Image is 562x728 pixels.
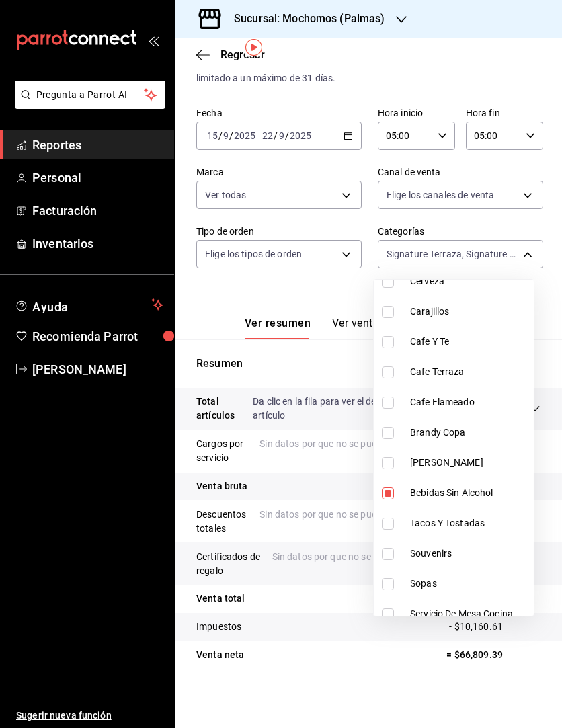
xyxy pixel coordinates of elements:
span: Carajillos [410,305,528,319]
span: Brandy Copa [410,426,528,440]
span: Cafe Terraza [410,365,528,379]
span: [PERSON_NAME] [410,456,528,470]
span: Servicio De Mesa Cocina [410,607,528,621]
img: Tooltip marker [245,39,262,56]
span: Tacos Y Tostadas [410,516,528,530]
span: Cafe Flameado [410,395,528,409]
span: Cafe Y Te [410,335,528,349]
span: Sopas [410,577,528,591]
span: Souvenirs [410,547,528,561]
span: Cerveza [410,274,528,288]
span: Bebidas Sin Alcohol [410,486,528,500]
